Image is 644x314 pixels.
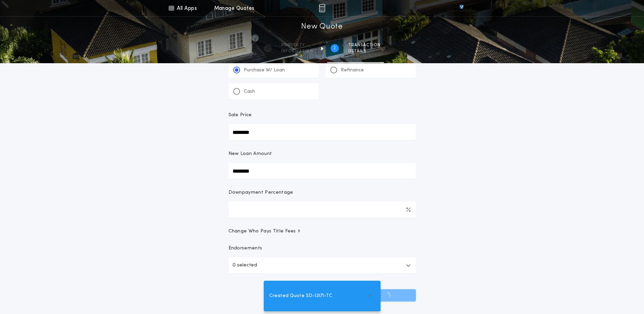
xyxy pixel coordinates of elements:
button: Change Who Pays Title Fees [228,228,416,235]
span: Change Who Pays Title Fees [228,228,301,235]
button: 0 selected [228,257,416,274]
p: New Loan Amount [228,151,272,157]
span: Property [281,42,313,48]
h1: New Quote [301,21,343,32]
input: Sale Price [228,124,416,140]
p: Purchase W/ Loan [244,67,285,74]
p: Refinance [341,67,364,74]
p: Cash [244,88,255,95]
span: information [281,49,313,54]
span: Transaction [348,42,381,48]
img: img [319,4,325,12]
input: New Loan Amount [228,163,416,179]
img: vs-icon [447,5,476,12]
p: 0 selected [233,261,257,269]
input: Downpayment Percentage [228,202,416,218]
p: Sale Price [228,112,252,119]
span: Created Quote SD-13171-TC [269,292,332,300]
p: Endorsements [228,245,416,252]
p: Downpayment Percentage [228,189,293,196]
span: details [348,49,381,54]
h2: 2 [333,46,336,51]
